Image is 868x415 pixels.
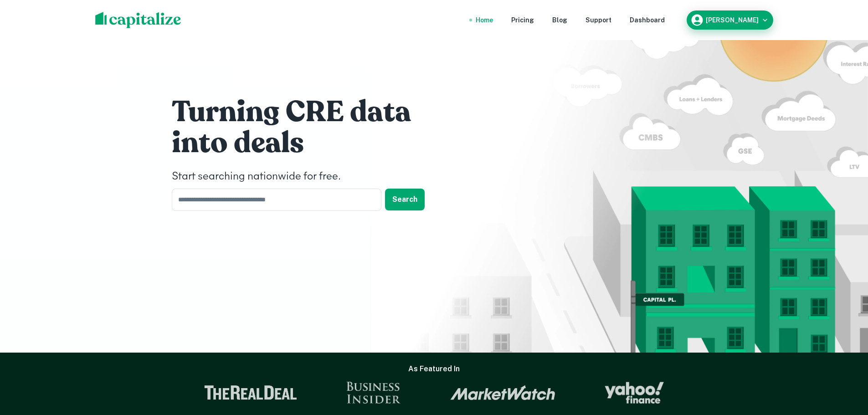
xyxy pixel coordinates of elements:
[586,15,611,25] a: Support
[172,169,445,185] h4: Start searching nationwide for free.
[172,94,445,130] h1: Turning CRE data
[346,382,401,404] img: Business Insider
[408,364,460,374] h6: As Featured In
[706,17,759,23] h6: [PERSON_NAME]
[476,15,493,25] a: Home
[450,385,555,400] img: Market Watch
[822,342,868,386] iframe: Chat Widget
[385,189,425,210] button: Search
[204,385,297,400] img: The Real Deal
[552,15,567,25] a: Blog
[172,125,445,161] h1: into deals
[605,382,664,404] img: Yahoo Finance
[630,15,665,25] a: Dashboard
[511,15,534,25] a: Pricing
[95,12,181,28] img: capitalize-logo.png
[687,10,773,30] button: [PERSON_NAME]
